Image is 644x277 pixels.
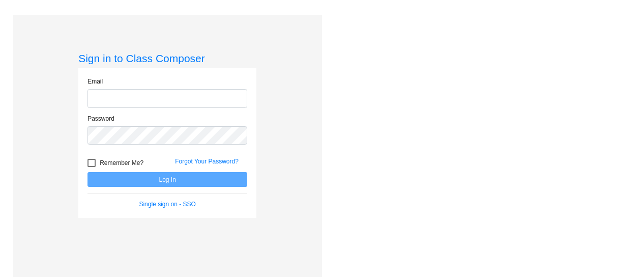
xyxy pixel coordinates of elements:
h3: Sign in to Class Composer [78,52,256,65]
a: Single sign on - SSO [139,201,195,208]
button: Log In [87,172,247,187]
label: Password [87,114,114,123]
label: Email [87,77,103,86]
span: Remember Me? [100,157,143,169]
a: Forgot Your Password? [175,158,239,165]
